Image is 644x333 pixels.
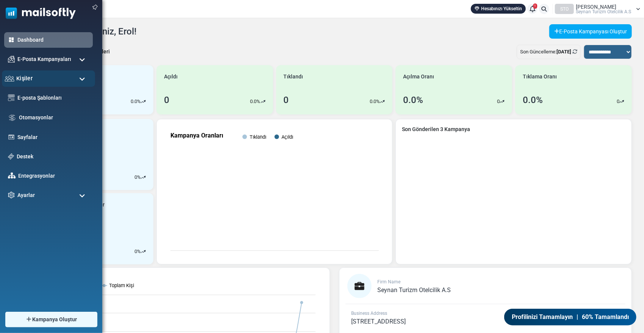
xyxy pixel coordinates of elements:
[617,98,619,105] p: 0
[556,49,571,55] b: [DATE]
[497,98,500,105] p: 0
[8,192,15,199] img: settings-icon.svg
[284,73,303,81] span: Tıklandı
[517,45,581,59] div: Son Güncelleme:
[17,36,89,44] a: Dashboard
[8,153,14,159] img: support-icon.svg
[572,49,577,55] a: Refresh Stats
[549,24,632,39] a: E-Posta Kampanyası Oluştur
[527,4,538,14] a: 1
[281,134,293,140] text: Açıldı
[131,98,141,105] p: 0.0%
[555,4,640,14] a: STO [PERSON_NAME] Seynan Turi̇zm Otelci̇li̇k A.S
[17,153,89,161] a: Destek
[576,4,616,9] span: [PERSON_NAME]
[378,279,401,285] span: Firm Name
[17,94,89,102] a: E-posta Şablonları
[582,313,629,322] span: 60% Tamamlandı
[250,134,266,140] text: Tıklandı
[164,93,169,107] div: 0
[17,191,35,199] span: Ayarlar
[533,3,538,9] span: 1
[109,283,134,288] text: Toplam Kişi
[471,4,526,14] a: Hesabınızı Yükseltin
[8,134,15,141] img: landing_pages.svg
[17,55,71,63] span: E-Posta Kampanyaları
[164,73,178,81] span: Açıldı
[134,174,137,181] p: 0
[5,76,14,81] img: contacts-icon.svg
[378,286,451,294] span: Seynan Turi̇zm Otelci̇li̇k A.S
[134,248,146,255] div: %
[403,73,434,81] span: Açılma Oranı
[352,318,406,325] span: [STREET_ADDRESS]
[523,73,557,81] span: Tıklama Oranı
[402,125,625,133] a: Son Gönderilen 3 Kampanya
[170,132,223,139] text: Kampanya Oranları
[504,309,636,325] a: Profilinizi Tamamlayın | 60% Tamamlandı
[8,56,15,63] img: campaigns-icon.png
[32,316,77,324] span: Kampanya Oluştur
[19,114,89,122] a: Otomasyonlar
[17,133,89,141] a: Sayfalar
[378,287,451,293] a: Seynan Turi̇zm Otelci̇li̇k A.S
[352,311,388,316] span: Business Address
[250,98,261,105] p: 0.0%
[16,74,33,83] span: Kişiler
[163,125,386,258] svg: Kampanya Oranları
[577,313,578,322] span: |
[134,174,146,181] div: %
[370,98,380,105] p: 0.0%
[18,172,89,180] a: Entegrasyonlar
[523,93,543,107] div: 0.0%
[512,313,573,322] span: Profilinizi Tamamlayın
[8,94,15,101] img: email-templates-icon.svg
[284,93,289,107] div: 0
[8,113,16,122] img: workflow.svg
[134,248,137,255] p: 0
[403,93,423,107] div: 0.0%
[576,9,631,14] span: Seynan Turi̇zm Otelci̇li̇k A.S
[555,4,574,14] div: STO
[8,36,15,43] img: dashboard-icon-active.svg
